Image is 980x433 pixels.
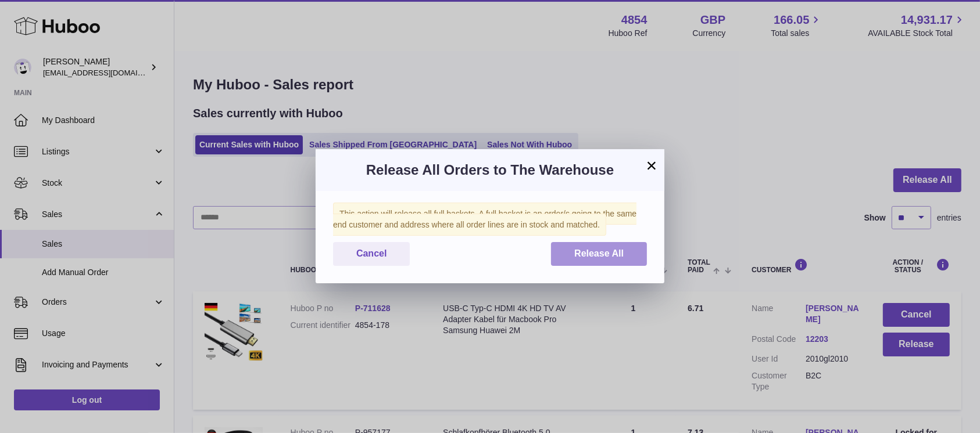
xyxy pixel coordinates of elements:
[356,248,387,258] span: Cancel
[551,242,647,266] button: Release All
[574,248,624,258] span: Release All
[333,242,410,266] button: Cancel
[645,158,659,172] button: ×
[333,203,636,236] span: This action will release all full baskets. A full basket is an order/s going to the same end cust...
[333,161,647,179] h3: Release All Orders to The Warehouse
